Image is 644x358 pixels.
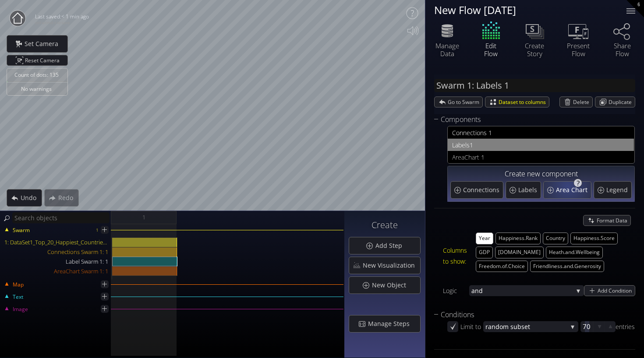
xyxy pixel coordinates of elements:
div: 1: DataSet1_Top_20_Happiest_Countries_2017_2023.csv [1,237,112,247]
span: Map [12,281,24,289]
span: Legend [606,186,630,194]
button: Heath.and.Wellbeing [546,247,603,258]
span: Set Camera [24,39,64,48]
div: entries [616,321,635,332]
span: Undo [20,193,42,202]
div: Logic [443,285,469,296]
button: Freedom.of.Choice [476,261,528,272]
div: AreaChart Swarm 1: 1 [1,266,112,276]
span: Manage Steps [368,319,415,328]
button: Country [543,233,568,244]
div: Components [434,114,624,125]
span: Labels [452,140,470,150]
span: Connections [463,186,502,194]
div: Limit to [460,321,483,332]
button: Year [476,233,493,244]
div: Label Swarm 1: 1 [1,257,112,266]
div: Share Flow [607,42,637,57]
span: Delete [573,97,592,107]
div: New Flow [DATE] [434,4,616,15]
span: nections 1 [463,127,630,138]
span: A [452,152,456,163]
button: Happiness.Rank [495,233,541,244]
span: New Object [372,281,411,290]
span: Labels [518,186,539,194]
div: Present Flow [563,42,594,57]
input: Search objects [12,212,110,223]
div: Conditions [434,309,624,320]
span: 1 [470,140,630,150]
div: Manage Data [432,42,463,57]
span: Text [12,293,23,301]
button: Friendliness.and.Generosity [530,261,604,272]
span: reaChart 1 [456,152,630,163]
div: Create new component [450,169,632,180]
span: Reset Camera [25,55,63,65]
span: Go to Swarm [448,97,482,107]
span: Add Step [375,241,407,250]
span: ran [485,321,495,332]
span: and [471,285,573,296]
div: Connections Swarm 1: 1 [1,247,112,257]
span: Dataset to columns [499,97,549,107]
div: Columns to show: [443,245,467,267]
button: GDP [476,247,493,258]
h3: Create [349,220,421,230]
span: Area Chart [556,186,590,194]
span: Duplicate [609,97,635,107]
span: Con [452,127,463,138]
button: [DOMAIN_NAME] [495,247,544,258]
div: 1 [96,225,99,236]
span: Format Data [597,215,630,226]
span: dom subset [495,321,567,332]
span: Image [12,305,28,313]
div: Create Story [519,42,550,57]
div: Undo action [7,189,42,207]
span: New Visualization [362,261,420,270]
button: Happiness.Score [570,233,618,244]
span: Add Condition [598,286,635,296]
span: Swarm [12,226,30,234]
span: 1 [142,212,145,223]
